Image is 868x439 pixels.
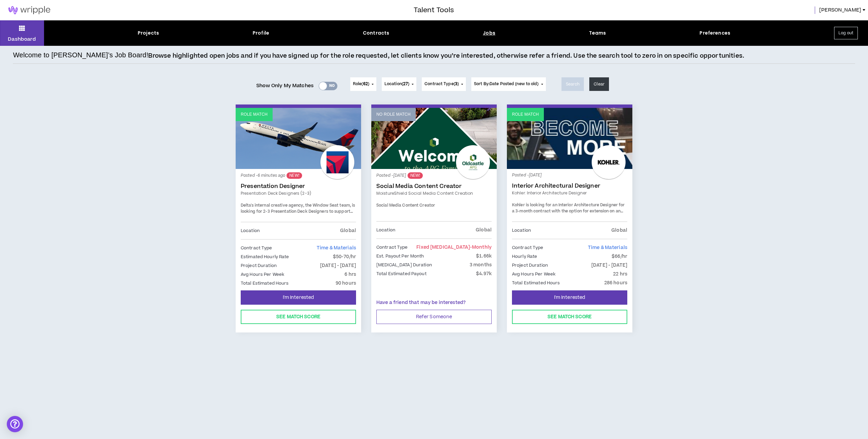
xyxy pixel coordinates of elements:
span: 3 [455,81,457,87]
span: Delta's internal creative agency, the Window Seat team, is looking for 2-3 Presentation Deck Desi... [241,203,355,226]
h3: Talent Tools [414,5,454,15]
button: Clear [589,77,609,91]
p: Location [512,227,531,234]
p: Browse highlighted open jobs and if you have signed up for the role requested, let clients know y... [148,52,744,60]
div: Profile [253,30,269,37]
sup: NEW! [408,172,423,179]
span: I'm Interested [283,294,314,301]
button: See Match Score [512,310,627,324]
p: No Role Match [376,111,411,118]
p: $66/hr [612,253,627,260]
p: 3 months [470,261,492,269]
p: Est. Payout Per Month [376,252,424,260]
p: Total Estimated Hours [512,279,560,287]
div: Projects [138,30,159,37]
h4: Welcome to [PERSON_NAME]’s Job Board! [13,50,148,60]
p: Contract Type [512,244,544,251]
span: 62 [363,81,368,87]
span: Role ( ) [353,81,369,87]
a: Presentation Deck Designers (2-3) [241,190,356,196]
span: 27 [403,81,408,87]
div: Contracts [363,30,389,37]
a: Role Match [507,108,632,169]
p: 6 hrs [344,271,356,278]
p: Contract Type [376,244,408,251]
button: Sort By:Date Posted (new to old) [471,77,546,91]
a: MoistureShield Social Media Content Creation [376,190,492,196]
button: Location(27) [382,77,416,91]
a: Presentation Designer [241,183,356,190]
p: $50-70/hr [333,253,356,261]
p: 286 hours [604,279,627,287]
a: No Role Match [371,108,497,169]
p: Posted - [DATE] [512,172,627,178]
div: Open Intercom Messenger [7,416,23,432]
p: [DATE] - [DATE] [320,262,356,269]
a: Social Media Content Creator [376,183,492,190]
p: [DATE] - [DATE] [591,262,627,269]
button: I'm Interested [512,290,627,305]
p: $4.97k [476,270,492,278]
p: Role Match [512,111,539,118]
p: [MEDICAL_DATA] Duration [376,261,432,269]
p: Total Estimated Hours [241,280,289,287]
p: Hourly Rate [512,253,537,260]
p: Total Estimated Payout [376,270,427,278]
span: Contract Type ( ) [425,81,459,87]
button: See Match Score [241,310,356,324]
span: Kohler is looking for an Interior Architecture Designer for a 3-month contract with the option fo... [512,202,625,220]
p: Role Match [241,111,268,118]
a: Role Match [236,108,361,169]
span: Fixed [MEDICAL_DATA] [416,244,492,251]
p: Posted - 6 minutes ago [241,172,356,179]
p: Global [476,226,492,234]
span: [PERSON_NAME] [819,6,861,14]
p: Avg Hours Per Week [512,270,555,278]
p: Project Duration [241,262,277,269]
p: $1.66k [476,252,492,260]
span: Social Media Content Creator [376,203,435,208]
button: Role(62) [350,77,376,91]
button: Search [561,77,584,91]
sup: NEW! [287,172,302,179]
span: I'm Interested [554,294,586,301]
p: Posted - [DATE] [376,172,492,179]
p: Contract Type [241,244,272,252]
p: Project Duration [512,262,548,269]
button: Contract Type(3) [422,77,466,91]
button: I'm Interested [241,290,356,305]
span: Time & Materials [317,245,356,251]
p: Global [340,227,356,234]
p: Global [611,227,627,234]
span: Location ( ) [384,81,409,87]
button: Log out [834,27,858,39]
p: Avg Hours Per Week [241,271,284,278]
span: - monthly [470,244,492,251]
span: Sort By: Date Posted (new to old) [474,81,539,87]
p: Estimated Hourly Rate [241,253,289,261]
p: Have a friend that may be interested? [376,299,492,306]
a: Kohler: Interior Architecture Designer [512,190,627,196]
p: 22 hrs [613,270,627,278]
p: Location [376,226,395,234]
p: Location [241,227,260,234]
div: Preferences [699,30,730,37]
button: Refer Someone [376,310,492,324]
p: 90 hours [336,280,356,287]
a: Interior Architectural Designer [512,183,627,189]
span: Show Only My Matches [256,81,314,91]
span: Time & Materials [588,244,627,251]
div: Teams [589,30,606,37]
p: Dashboard [8,36,36,43]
